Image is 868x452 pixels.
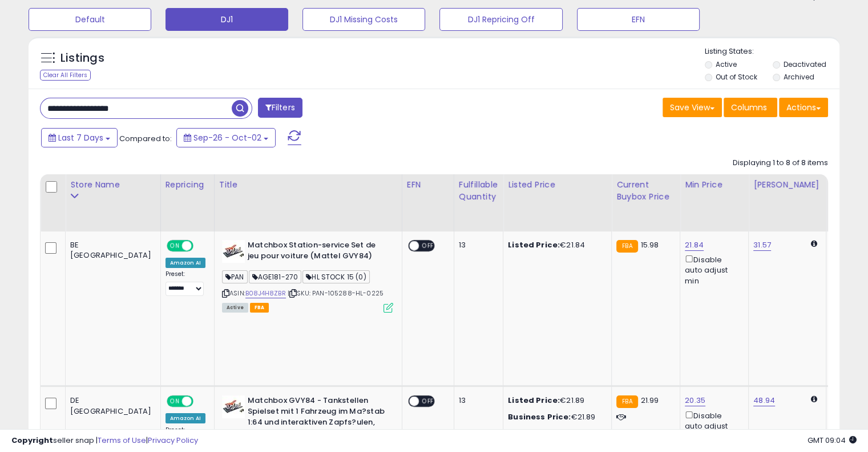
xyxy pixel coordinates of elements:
button: DJ1 Missing Costs [302,8,425,31]
div: Disable auto adjust min [685,253,740,286]
div: Amazon AI [165,258,205,268]
div: €21.84 [508,240,603,250]
img: 41DBvqi-PkL._SL40_.jpg [222,240,245,263]
div: Displaying 1 to 8 of 8 items [733,158,828,169]
div: Store Name [70,179,156,191]
span: 2025-10-10 09:04 GMT [808,435,857,446]
button: Actions [779,98,828,117]
label: Archived [783,72,814,82]
div: ASIN: [222,240,393,311]
b: Listed Price: [508,239,560,250]
div: Repricing [165,179,209,191]
div: Min Price [685,179,744,191]
span: PAN [222,270,248,283]
small: FBA [616,240,637,253]
button: Save View [663,98,722,117]
div: Fulfillable Quantity [459,179,498,203]
div: Current Buybox Price [616,179,675,203]
span: Compared to: [119,133,172,144]
span: Sep-26 - Oct-02 [193,132,261,143]
span: ON [168,241,182,251]
span: OFF [191,397,209,406]
small: FBA [616,395,637,408]
span: AGE181-270 [249,270,302,283]
div: Title [219,179,397,191]
div: Disable auto adjust min [685,409,740,442]
label: Deactivated [783,59,826,69]
div: seller snap | | [11,435,198,446]
a: Privacy Policy [148,435,198,446]
span: Columns [731,102,767,113]
span: | SKU: PAN-105288-HL-0225 [288,289,383,298]
a: Terms of Use [98,435,146,446]
span: HL STOCK 15 (0) [302,270,369,283]
a: 21.84 [685,239,704,251]
span: OFF [419,397,437,406]
div: Listed Price [508,179,607,191]
b: Business Price: [508,411,571,422]
button: Last 7 Days [41,128,118,147]
span: 21.99 [641,395,659,406]
a: B08J4H8ZBR [245,289,286,298]
span: All listings currently available for purchase on Amazon [222,303,248,313]
div: Preset: [165,270,205,296]
div: DE [GEOGRAPHIC_DATA] [70,395,152,416]
button: EFN [577,8,700,31]
button: Columns [724,98,777,117]
div: Clear All Filters [40,70,91,81]
span: OFF [419,241,437,251]
div: Amazon AI [165,413,205,423]
div: €21.89 [508,412,603,422]
button: DJ1 Repricing Off [439,8,562,31]
button: DJ1 [165,8,288,31]
h5: Listings [60,50,104,66]
div: EFN [407,179,449,191]
button: Sep-26 - Oct-02 [176,128,276,147]
b: Listed Price: [508,395,560,406]
span: FBA [250,303,269,313]
button: Filters [258,98,302,118]
span: Last 7 Days [58,132,103,143]
p: Listing States: [705,46,839,57]
b: Matchbox Station-service Set de jeu pour voiture (Mattel GVY84) [248,240,386,264]
div: 13 [459,240,494,250]
span: ON [168,397,182,406]
div: €21.89 [508,395,603,406]
div: [PERSON_NAME] [753,179,821,191]
label: Out of Stock [716,72,757,82]
span: 15.98 [641,239,659,250]
div: 13 [459,395,494,406]
button: Default [29,8,151,31]
div: BE [GEOGRAPHIC_DATA] [70,240,152,261]
strong: Copyright [11,435,53,446]
a: 31.57 [753,239,771,251]
img: 41DBvqi-PkL._SL40_.jpg [222,395,245,418]
a: 20.35 [685,395,705,406]
label: Active [716,59,737,69]
a: 48.94 [753,395,775,406]
span: OFF [191,241,209,251]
